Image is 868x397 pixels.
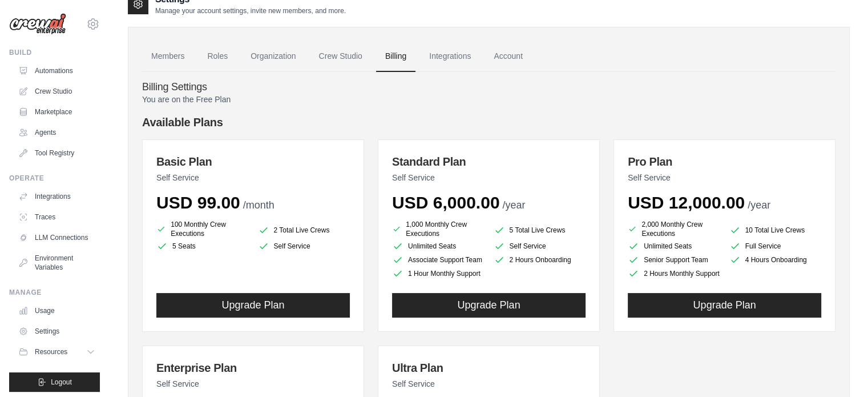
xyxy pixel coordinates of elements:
h4: Available Plans [142,114,835,130]
p: Self Service [156,378,350,390]
li: Self Service [258,240,350,252]
li: Unlimited Seats [628,240,720,252]
p: Manage your account settings, invite new members, and more. [155,6,346,15]
span: /year [502,199,525,211]
a: Traces [14,208,100,226]
a: Environment Variables [14,249,100,276]
h3: Pro Plan [628,154,821,170]
span: /year [748,199,770,211]
a: Crew Studio [14,82,100,101]
span: USD 99.00 [156,193,240,212]
button: Upgrade Plan [628,293,821,318]
a: Account [485,41,532,72]
h3: Enterprise Plan [156,360,350,376]
a: Roles [198,41,237,72]
h4: Billing Settings [142,81,835,94]
li: Self Service [494,240,586,252]
li: 2 Total Live Crews [258,222,350,238]
div: Manage [9,288,100,297]
a: Settings [14,322,100,340]
li: Unlimited Seats [392,240,485,252]
li: 2 Hours Onboarding [494,254,586,266]
li: 2,000 Monthly Crew Executions [628,220,720,238]
p: You are on the Free Plan [142,94,835,105]
a: Agents [14,123,100,142]
a: Usage [14,302,100,320]
li: 10 Total Live Crews [729,222,822,238]
span: USD 6,000.00 [392,193,499,212]
a: Marketplace [14,103,100,121]
a: Automations [14,62,100,80]
li: 5 Seats [156,240,249,252]
div: Build [9,48,100,57]
span: Logout [51,378,72,387]
a: Integrations [14,187,100,206]
a: Members [142,41,193,72]
a: Organization [241,41,305,72]
p: Self Service [156,172,350,183]
li: 2 Hours Monthly Support [628,268,720,279]
li: 1,000 Monthly Crew Executions [392,220,485,238]
a: LLM Connections [14,228,100,247]
li: Associate Support Team [392,254,485,266]
p: Self Service [392,378,586,390]
li: Full Service [729,240,822,252]
div: Operate [9,174,100,183]
li: 5 Total Live Crews [494,222,586,238]
a: Crew Studio [310,41,372,72]
button: Logout [9,372,100,392]
p: Self Service [392,172,586,183]
h3: Ultra Plan [392,360,586,376]
a: Tool Registry [14,144,100,162]
button: Resources [14,343,100,361]
li: 100 Monthly Crew Executions [156,220,249,238]
button: Upgrade Plan [392,293,586,318]
button: Upgrade Plan [156,293,350,318]
span: USD 12,000.00 [628,193,745,212]
li: 1 Hour Monthly Support [392,268,485,279]
iframe: Chat Widget [811,342,868,397]
h3: Standard Plan [392,154,586,170]
li: Senior Support Team [628,254,720,266]
a: Billing [376,41,415,72]
li: 4 Hours Onboarding [729,254,822,266]
span: /month [243,199,274,211]
a: Integrations [420,41,480,72]
h3: Basic Plan [156,154,350,170]
div: チャットウィジェット [811,342,868,397]
img: Logo [9,13,66,35]
p: Self Service [628,172,821,183]
span: Resources [35,347,67,356]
